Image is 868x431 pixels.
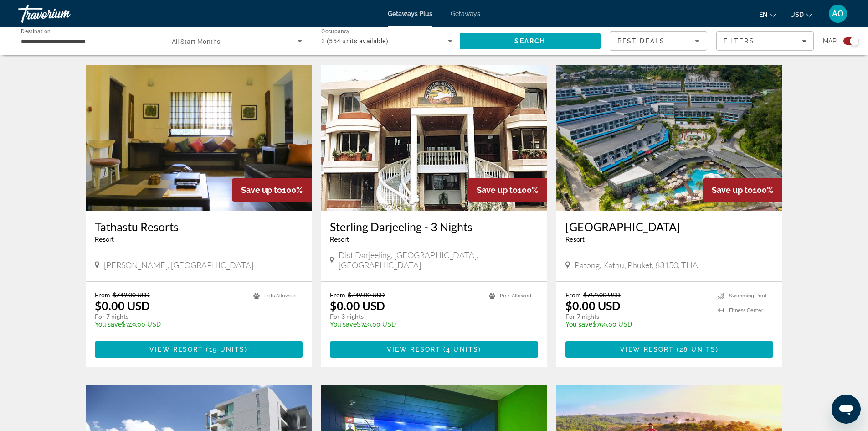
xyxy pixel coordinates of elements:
[565,321,592,328] span: You save
[565,291,581,299] span: From
[565,236,585,243] span: Resort
[826,4,850,23] button: User Menu
[330,291,345,299] span: From
[339,250,538,270] span: Dist.Darjeeling, [GEOGRAPHIC_DATA], [GEOGRAPHIC_DATA]
[712,185,753,195] span: Save up to
[321,28,350,35] span: Occupancy
[388,10,432,17] a: Getaways Plus
[759,8,776,21] button: Change language
[330,299,385,312] p: $0.00 USD
[703,178,782,202] div: 100%
[21,36,152,47] input: Select destination
[95,312,245,321] p: For 7 nights
[209,346,245,353] span: 15 units
[832,9,844,18] span: AO
[832,395,861,424] iframe: Кнопка запуска окна обмена сообщениями
[575,260,698,270] span: Patong, Kathu, Phuket, 83150, THA
[759,11,768,18] span: en
[330,236,349,243] span: Resort
[95,299,150,312] p: $0.00 USD
[203,346,247,353] span: ( )
[620,346,674,353] span: View Resort
[95,236,114,243] span: Resort
[790,8,812,21] button: Change currency
[514,37,545,45] span: Search
[95,291,110,299] span: From
[500,293,531,299] span: Pets Allowed
[232,178,312,202] div: 100%
[460,33,601,49] button: Search
[716,31,814,51] button: Filters
[565,299,621,312] p: $0.00 USD
[674,346,719,353] span: ( )
[330,321,357,328] span: You save
[104,260,253,270] span: [PERSON_NAME], [GEOGRAPHIC_DATA]
[387,346,441,353] span: View Resort
[172,38,221,45] span: All Start Months
[441,346,481,353] span: ( )
[321,37,388,45] span: 3 (554 units available)
[149,346,203,353] span: View Resort
[679,346,716,353] span: 28 units
[330,220,538,234] a: Sterling Darjeeling - 3 Nights
[467,178,547,202] div: 100%
[95,321,245,328] p: $749.00 USD
[348,291,385,299] span: $749.00 USD
[446,346,478,353] span: 4 units
[823,35,837,47] span: Map
[18,2,109,26] a: Travorium
[451,10,480,17] a: Getaways
[729,307,763,313] span: Fitness Center
[321,65,547,211] img: Sterling Darjeeling - 3 Nights
[113,291,150,299] span: $749.00 USD
[21,28,51,34] span: Destination
[724,37,755,45] span: Filters
[95,220,303,234] a: Tathastu Resorts
[790,11,804,18] span: USD
[565,341,774,358] button: View Resort(28 units)
[330,341,538,358] button: View Resort(4 units)
[330,321,480,328] p: $749.00 USD
[86,65,312,211] img: Tathastu Resorts
[264,293,296,299] span: Pets Allowed
[477,185,518,195] span: Save up to
[556,65,783,211] img: Patong Bay Hill Resort
[583,291,621,299] span: $759.00 USD
[729,293,766,299] span: Swimming Pool
[95,341,303,358] button: View Resort(15 units)
[617,36,699,47] mat-select: Sort by
[617,37,665,45] span: Best Deals
[95,321,122,328] span: You save
[241,185,282,195] span: Save up to
[565,220,774,234] a: [GEOGRAPHIC_DATA]
[565,321,709,328] p: $759.00 USD
[565,312,709,321] p: For 7 nights
[330,312,480,321] p: For 3 nights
